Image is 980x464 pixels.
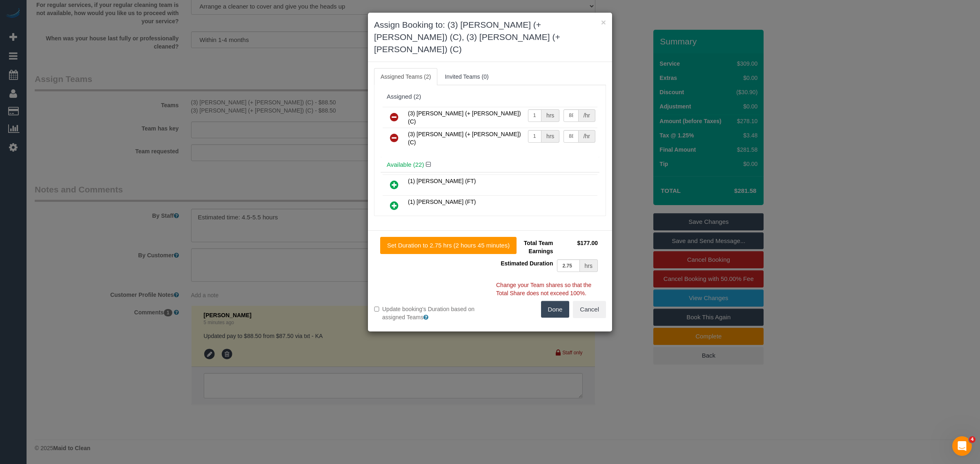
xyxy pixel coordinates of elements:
[969,436,976,443] span: 4
[374,307,379,312] input: Update booking's Duration based on assigned Teams
[601,18,606,27] button: ×
[374,305,484,321] label: Update booking's Duration based on assigned Teams
[374,68,437,85] a: Assigned Teams (2)
[580,259,598,272] div: hrs
[387,161,593,168] h4: Available (22)
[438,68,495,85] a: Invited Teams (0)
[408,110,521,125] span: (3) [PERSON_NAME] (+ [PERSON_NAME]) (C)
[387,93,593,100] div: Assigned (2)
[541,130,559,143] div: hrs
[579,130,595,143] div: /hr
[408,131,521,146] span: (3) [PERSON_NAME] (+ [PERSON_NAME]) (C)
[496,237,555,257] td: Total Team Earnings
[408,199,476,205] span: (1) [PERSON_NAME] (FT)
[541,109,559,122] div: hrs
[408,178,476,184] span: (1) [PERSON_NAME] (FT)
[555,237,600,257] td: $177.00
[573,301,606,318] button: Cancel
[541,301,570,318] button: Done
[380,237,517,254] button: Set Duration to 2.75 hrs (2 hours 45 minutes)
[501,260,553,267] span: Estimated Duration
[952,436,972,456] iframe: Intercom live chat
[579,109,595,122] div: /hr
[374,19,606,55] h3: Assign Booking to: (3) [PERSON_NAME] (+ [PERSON_NAME]) (C), (3) [PERSON_NAME] (+ [PERSON_NAME]) (C)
